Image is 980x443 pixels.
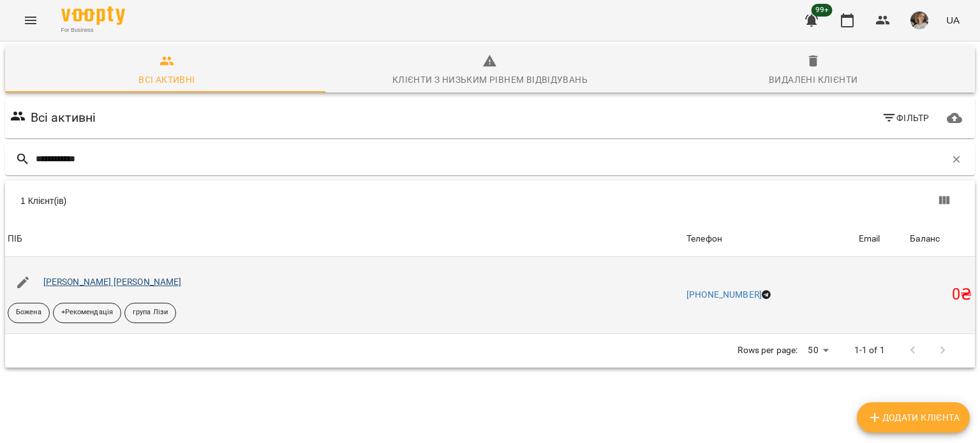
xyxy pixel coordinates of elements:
[61,6,125,25] img: Voopty Logo
[812,4,833,17] span: 99+
[946,13,960,27] span: UA
[877,106,935,129] button: Фільтр
[53,303,121,323] div: +Рекомендація
[5,180,975,221] div: Table Toolbar
[16,307,41,318] p: Божена
[941,8,965,32] button: UA
[738,344,798,357] p: Rows per page:
[882,110,930,126] span: Фільтр
[133,307,168,318] p: група Лізи
[929,185,960,216] button: Вигляд колонок
[857,402,970,433] button: Додати клієнта
[8,231,681,247] span: ПІБ
[61,26,125,34] span: For Business
[8,231,22,247] div: Sort
[8,231,22,247] div: ПІБ
[392,72,588,87] div: Клієнти з низьким рівнем відвідувань
[859,231,905,247] span: Email
[31,108,96,127] h6: Всі активні
[687,231,722,247] div: Телефон
[138,72,195,87] div: Всі активні
[910,231,940,247] div: Баланс
[43,277,182,287] a: [PERSON_NAME] [PERSON_NAME]
[8,303,50,323] div: Божена
[61,307,113,318] p: +Рекомендація
[15,5,46,36] button: Menu
[687,231,854,247] span: Телефон
[859,231,880,247] div: Sort
[687,231,722,247] div: Sort
[867,410,960,425] span: Додати клієнта
[687,289,762,300] a: [PHONE_NUMBER]
[910,285,972,305] h5: 0 ₴
[910,11,928,29] img: 32c0240b4d36dd2a5551494be5772e58.jpg
[20,194,498,207] div: 1 Клієнт(ів)
[803,341,833,359] div: 50
[910,231,972,247] span: Баланс
[910,231,940,247] div: Sort
[859,231,880,247] div: Email
[769,72,857,87] div: Видалені клієнти
[854,344,885,357] p: 1-1 of 1
[124,303,176,323] div: група Лізи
